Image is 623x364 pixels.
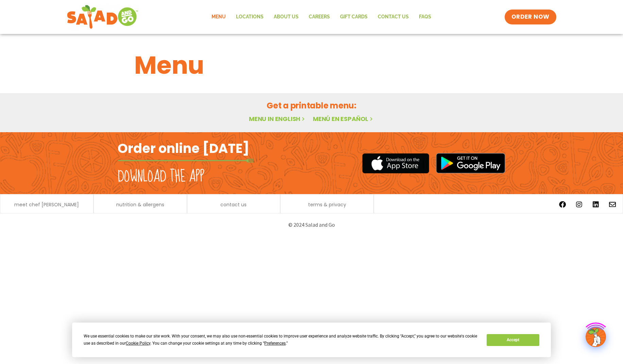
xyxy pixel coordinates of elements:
h2: Get a printable menu: [134,100,489,111]
h2: Download the app [118,167,204,186]
span: Cookie Policy [126,341,150,346]
a: contact us [220,202,247,207]
a: About Us [269,9,304,25]
a: Menú en español [313,115,374,123]
span: ORDER NOW [511,13,550,21]
a: Contact Us [373,9,414,25]
a: GIFT CARDS [335,9,373,25]
a: terms & privacy [308,202,346,207]
img: appstore [362,152,429,174]
nav: Menu [206,9,436,25]
button: Accept [487,334,539,346]
a: meet chef [PERSON_NAME] [14,202,79,207]
div: We use essential cookies to make our site work. With your consent, we may also use non-essential ... [84,333,478,347]
a: Menu [206,9,231,25]
a: Careers [304,9,335,25]
a: Menu in English [249,115,306,123]
a: ORDER NOW [505,10,556,24]
img: google_play [436,153,505,173]
a: Locations [231,9,269,25]
img: new-SAG-logo-768×292 [67,3,138,31]
p: © 2024 Salad and Go [121,220,502,229]
h2: Order online [DATE] [118,140,249,157]
a: nutrition & allergens [116,202,164,207]
span: Preferences [264,341,286,346]
div: Cookie Consent Prompt [72,323,551,357]
h1: Menu [134,47,489,84]
img: fork [118,159,254,162]
a: FAQs [414,9,436,25]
